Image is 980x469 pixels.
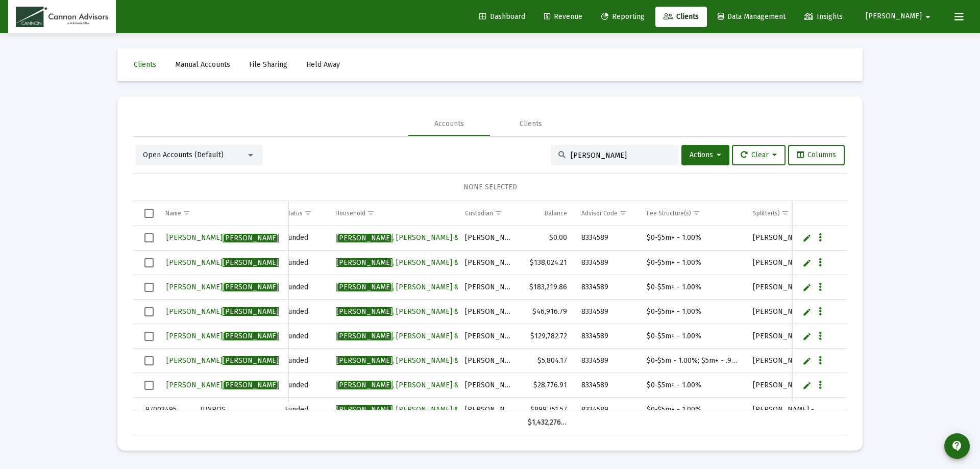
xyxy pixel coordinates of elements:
[249,60,287,69] span: File Sharing
[223,381,279,389] span: [PERSON_NAME]
[335,209,365,217] div: Household
[144,258,154,267] div: Select row
[336,332,518,340] span: , [PERSON_NAME] & [PERSON_NAME]
[166,283,279,291] span: [PERSON_NAME]
[802,258,812,267] a: Edit
[336,258,393,267] span: [PERSON_NAME]
[802,356,812,365] a: Edit
[285,356,321,366] div: Funded
[458,226,520,251] td: [PERSON_NAME]
[732,145,786,165] button: Clear
[367,209,375,217] span: Show filter options for column 'Household'
[571,151,671,160] input: Search
[144,233,154,242] div: Select row
[574,398,640,422] td: 8334589
[335,255,519,270] a: [PERSON_NAME], [PERSON_NAME] & [PERSON_NAME]
[458,201,520,226] td: Column Custodian
[458,349,520,373] td: [PERSON_NAME]
[223,307,279,316] span: [PERSON_NAME]
[536,7,591,27] a: Revenue
[866,12,922,21] span: [PERSON_NAME]
[285,331,321,341] div: Funded
[223,332,279,340] span: [PERSON_NAME]
[458,398,520,422] td: [PERSON_NAME]
[336,283,518,291] span: , [PERSON_NAME] & [PERSON_NAME]
[167,55,238,75] a: Manual Accounts
[336,234,393,242] span: [PERSON_NAME]
[804,12,843,21] span: Insights
[640,201,746,226] td: Column Fee Structure(s)
[335,353,519,368] a: [PERSON_NAME], [PERSON_NAME] & [PERSON_NAME]
[521,349,575,373] td: $5,804.17
[746,226,829,251] td: [PERSON_NAME] - 40%
[521,275,575,300] td: $183,219.86
[746,275,829,300] td: [PERSON_NAME] - 40%
[753,209,780,217] div: Splitter(s)
[144,307,154,316] div: Select row
[336,356,393,365] span: [PERSON_NAME]
[165,255,280,270] a: [PERSON_NAME][PERSON_NAME]
[746,300,829,324] td: [PERSON_NAME] - 40%
[545,209,567,217] div: Balance
[788,145,845,165] button: Columns
[640,398,746,422] td: $0-$5m+ - 1.00%
[746,201,829,226] td: Column Splitter(s)
[458,275,520,300] td: [PERSON_NAME]
[495,209,502,217] span: Show filter options for column 'Custodian'
[640,373,746,398] td: $0-$5m+ - 1.00%
[521,300,575,324] td: $46,916.79
[640,349,746,373] td: $0-$5m - 1.00%; $5m+ - .90%
[574,300,640,324] td: 8334589
[144,381,154,390] div: Select row
[306,60,340,69] span: Held Away
[746,324,829,349] td: [PERSON_NAME] - 40%
[574,349,640,373] td: 8334589
[853,6,946,27] button: [PERSON_NAME]
[640,275,746,300] td: $0-$5m+ - 1.00%
[165,230,280,245] a: [PERSON_NAME][PERSON_NAME]
[434,119,464,129] div: Accounts
[285,258,321,268] div: Funded
[640,324,746,349] td: $0-$5m+ - 1.00%
[521,226,575,251] td: $0.00
[166,307,279,316] span: [PERSON_NAME]
[574,324,640,349] td: 8334589
[781,209,789,217] span: Show filter options for column 'Splitter(s)'
[664,12,699,21] span: Clients
[647,209,691,217] div: Fee Structure(s)
[223,258,279,267] span: [PERSON_NAME]
[328,201,458,226] td: Column Household
[528,417,568,428] div: $1,432,276.23
[521,201,575,226] td: Column Balance
[144,356,154,365] div: Select row
[165,280,280,295] a: [PERSON_NAME][PERSON_NAME]
[298,55,348,75] a: Held Away
[741,151,777,159] span: Clear
[655,7,707,27] a: Clients
[336,405,518,414] span: , [PERSON_NAME] & [PERSON_NAME]
[640,251,746,275] td: $0-$5m+ - 1.00%
[640,226,746,251] td: $0-$5m+ - 1.00%
[574,275,640,300] td: 8334589
[465,209,493,217] div: Custodian
[166,258,279,267] span: [PERSON_NAME]
[285,209,303,217] div: Status
[951,440,963,452] mat-icon: contact_support
[133,201,847,435] div: Data grid
[165,353,280,368] a: [PERSON_NAME][PERSON_NAME]
[458,324,520,349] td: [PERSON_NAME]
[574,201,640,226] td: Column Advisor Code
[165,329,280,344] a: [PERSON_NAME][PERSON_NAME]
[544,12,582,21] span: Revenue
[285,380,321,390] div: Funded
[336,356,518,365] span: , [PERSON_NAME] & [PERSON_NAME]
[471,7,533,27] a: Dashboard
[336,381,393,389] span: [PERSON_NAME]
[709,7,794,27] a: Data Management
[581,209,618,217] div: Advisor Code
[304,209,312,217] span: Show filter options for column 'Status'
[141,182,839,192] div: NONE SELECTED
[285,282,321,292] div: Funded
[746,251,829,275] td: [PERSON_NAME] - 40%
[285,405,321,415] div: Funded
